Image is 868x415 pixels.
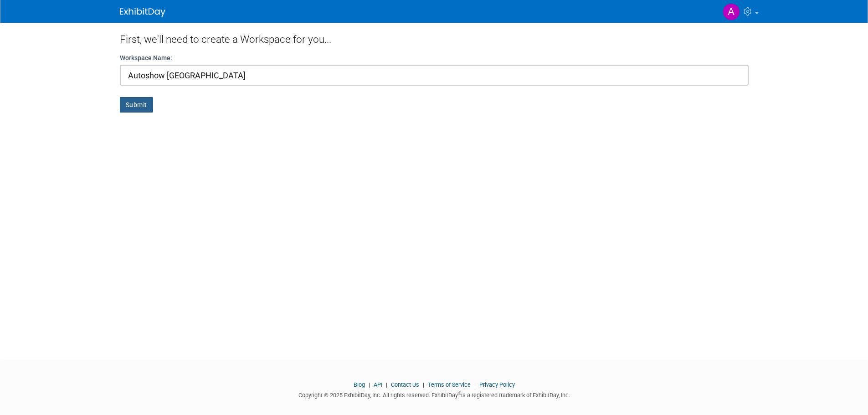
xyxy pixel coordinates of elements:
a: Blog [354,381,365,388]
span: | [366,381,372,388]
div: First, we'll need to create a Workspace for you... [120,23,749,53]
span: | [472,381,478,388]
label: Workspace Name: [120,53,172,62]
a: Contact Us [391,381,419,388]
span: | [384,381,390,388]
span: | [421,381,426,388]
img: Alfredo Ostos [723,3,740,20]
sup: ® [458,391,461,396]
a: Privacy Policy [479,381,515,388]
input: Name of your organization [120,65,749,86]
img: ExhibitDay [120,8,165,17]
button: Submit [120,97,153,113]
a: Terms of Service [428,381,471,388]
a: API [374,381,382,388]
